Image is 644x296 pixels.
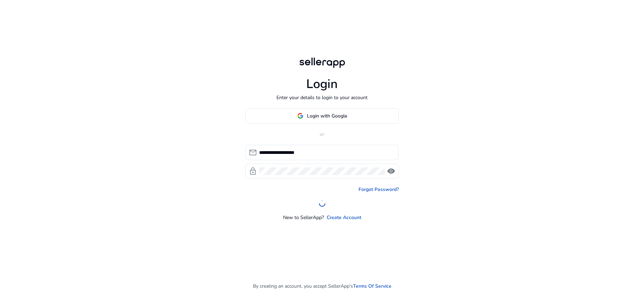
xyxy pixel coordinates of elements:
span: lock [249,167,257,175]
span: mail [249,148,257,157]
a: Forgot Password? [359,186,399,193]
img: google-logo.svg [297,113,303,119]
p: New to SellerApp? [283,214,324,221]
p: or [245,131,399,138]
span: visibility [387,167,395,175]
a: Create Account [327,214,361,221]
a: Terms Of Service [353,282,391,290]
h1: Login [306,77,338,92]
button: Login with Google [245,108,399,124]
span: Login with Google [307,112,347,120]
p: Enter your details to login to your account [276,94,368,101]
